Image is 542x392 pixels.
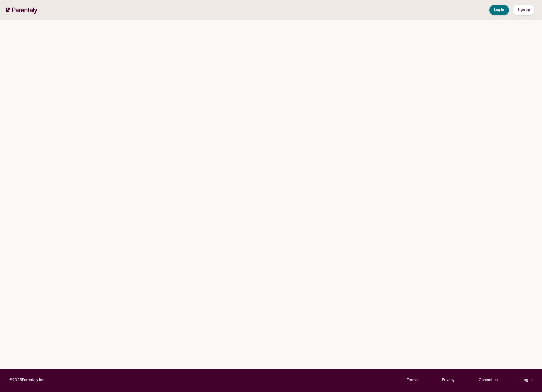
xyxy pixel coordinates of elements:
[522,377,533,383] a: Log in
[494,8,504,12] span: Log in
[489,5,509,15] button: Log in
[442,377,455,383] a: Privacy
[513,5,534,15] button: Sign up
[407,377,418,383] a: Terms
[517,8,530,12] span: Sign up
[9,377,45,383] p: © 2025 Parentaly Inc.
[479,377,498,383] p: Contact us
